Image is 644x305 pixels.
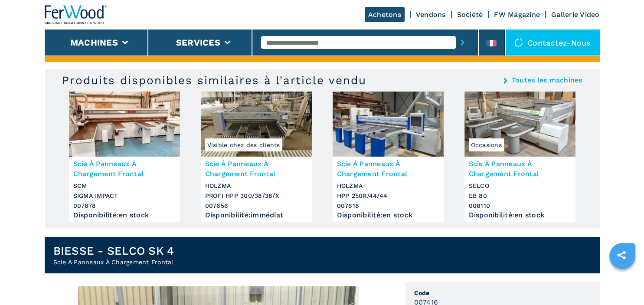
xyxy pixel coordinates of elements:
a: Scie À Panneaux À Chargement Frontal HOLZMA PROFI HPP 300/38/38/XVisible chez des clientsScie À P... [201,92,312,222]
img: Scie À Panneaux À Chargement Frontal SELCO EB 80 [464,92,575,157]
span: Code [414,289,591,297]
img: Ferwood [45,5,107,24]
h3: SELCO EB 80 008110 [469,181,571,211]
button: Services [176,37,220,48]
a: Gallerie Video [551,10,600,19]
a: Scie À Panneaux À Chargement Frontal HOLZMA HPP 250R/44/44Scie À Panneaux À Chargement FrontalHOL... [333,92,444,222]
h3: SCM SIGMA IMPACT 007878 [73,181,176,211]
a: sharethis [611,244,632,266]
h3: Produits disponibles similaires à l'article vendu [62,73,366,87]
img: Scie À Panneaux À Chargement Frontal SCM SIGMA IMPACT [69,92,180,157]
button: Machines [70,37,118,48]
h3: Scie À Panneaux À Chargement Frontal [73,159,176,179]
div: Disponibilité : en stock [469,213,571,217]
a: Société [457,10,483,19]
h1: BIESSE - SELCO SK 4 [53,244,174,258]
h3: Scie À Panneaux À Chargement Frontal [469,159,571,179]
a: Toutes les machines [512,77,582,84]
a: Vendons [416,10,446,19]
h3: Scie À Panneaux À Chargement Frontal [337,159,439,179]
iframe: Chat [607,266,637,298]
div: Contactez-nous [506,30,600,56]
span: Occasions [469,138,504,151]
h3: HOLZMA PROFI HPP 300/38/38/X 007656 [205,181,307,211]
span: Visible chez des clients [205,138,282,151]
h3: HOLZMA HPP 250R/44/44 007618 [337,181,439,211]
a: FW Magazine [494,10,540,19]
img: Scie À Panneaux À Chargement Frontal HOLZMA PROFI HPP 300/38/38/X [201,92,312,157]
h2: Scie À Panneaux À Chargement Frontal [53,258,174,266]
a: Scie À Panneaux À Chargement Frontal SCM SIGMA IMPACTScie À Panneaux À Chargement FrontalSCMSIGMA... [69,92,180,222]
div: Disponibilité : en stock [73,213,176,217]
button: submit-button [456,33,469,52]
div: Disponibilité : immédiat [205,213,307,217]
a: Scie À Panneaux À Chargement Frontal SELCO EB 80OccasionsScie À Panneaux À Chargement FrontalSELC... [464,92,575,222]
img: Contactez-nous [514,38,523,47]
img: Scie À Panneaux À Chargement Frontal HOLZMA HPP 250R/44/44 [333,92,444,157]
h3: Scie À Panneaux À Chargement Frontal [205,159,307,179]
div: Disponibilité : en stock [337,213,439,217]
a: Achetons [365,7,405,22]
